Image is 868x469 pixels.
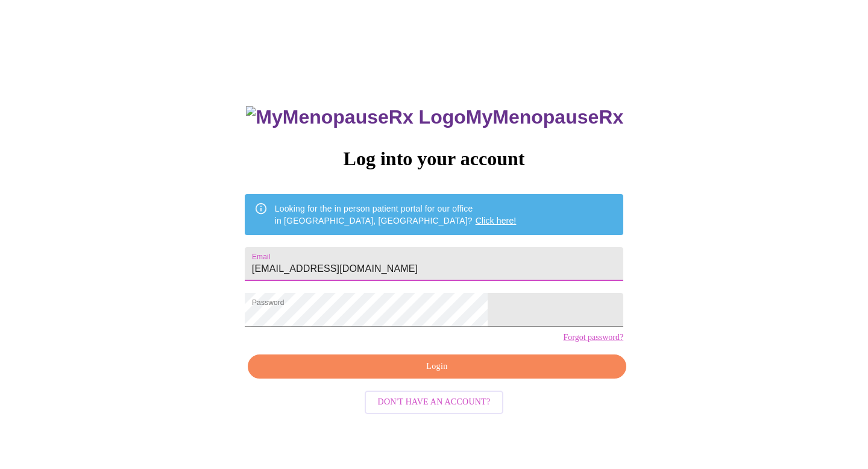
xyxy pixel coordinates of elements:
[245,148,623,170] h3: Log into your account
[275,198,517,231] div: Looking for the in person patient portal for our office in [GEOGRAPHIC_DATA], [GEOGRAPHIC_DATA]?
[362,396,507,406] a: Don't have an account?
[365,391,504,414] button: Don't have an account?
[248,354,626,379] button: Login
[246,106,623,128] h3: MyMenopauseRx
[378,395,491,410] span: Don't have an account?
[246,106,465,128] img: MyMenopauseRx Logo
[476,216,517,225] a: Click here!
[563,333,623,342] a: Forgot password?
[262,359,612,374] span: Login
